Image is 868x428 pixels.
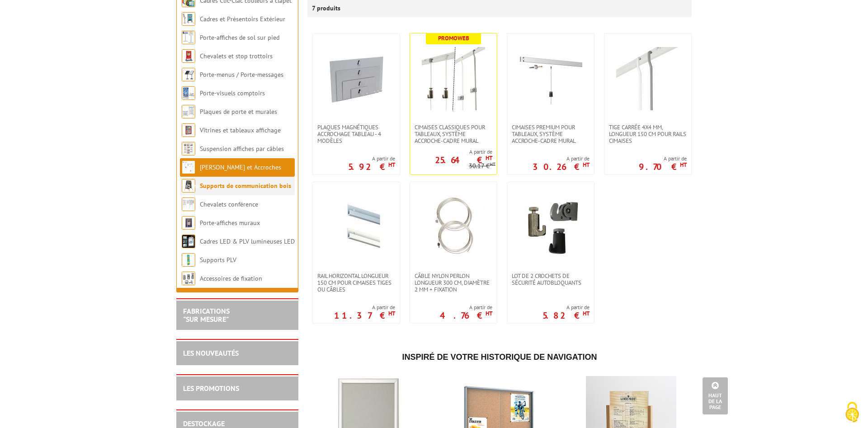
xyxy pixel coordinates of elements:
sup: HT [388,310,395,317]
img: Accessoires de fixation [182,272,195,285]
a: [PERSON_NAME] et Accroches tableaux [182,163,281,190]
span: Rail horizontal longueur 150 cm pour cimaises tiges ou câbles [317,273,395,293]
span: A partir de [440,304,492,311]
a: Porte-affiches de sol sur pied [200,33,279,42]
img: Cadres et Présentoirs Extérieur [182,12,195,26]
a: Supports de communication bois [200,182,291,190]
sup: HT [388,161,395,169]
img: Plaques de porte et murales [182,105,195,118]
img: Tige carrée 4x4 mm, longueur 150 cm pour rails cimaises [616,47,679,110]
sup: HT [583,161,590,169]
img: Vitrines et tableaux affichage [182,123,195,137]
p: 9.70 € [639,164,687,169]
a: DESTOCKAGE [183,419,225,428]
a: Haut de la page [703,377,728,414]
span: Cimaises CLASSIQUES pour tableaux, système accroche-cadre mural [415,124,492,144]
img: Suspension affiches par câbles [182,142,195,155]
img: Chevalets conférence [182,198,195,211]
img: Chevalets et stop trottoirs [182,49,195,63]
sup: HT [680,161,687,169]
a: Lot de 2 crochets de sécurité autobloquants [507,273,594,286]
span: Cimaises PREMIUM pour tableaux, système accroche-cadre mural [512,124,590,144]
span: Câble nylon perlon longueur 300 cm, diamètre 2 mm + fixation [415,273,492,293]
p: 25.64 € [435,157,492,163]
img: Cookies (fenêtre modale) [841,401,863,423]
a: Câble nylon perlon longueur 300 cm, diamètre 2 mm + fixation [410,273,497,293]
p: 4.76 € [440,313,492,318]
img: Supports PLV [182,253,195,267]
span: Inspiré de votre historique de navigation [402,353,597,362]
a: Chevalets et stop trottoirs [200,52,273,60]
a: Porte-menus / Porte-messages [200,71,283,79]
a: Cadres et Présentoirs Extérieur [200,15,285,23]
a: Porte-affiches muraux [200,219,260,227]
img: Plaques magnétiques accrochage tableau - 4 modèles [325,47,388,110]
img: Cimaises CLASSIQUES pour tableaux, système accroche-cadre mural [422,47,485,110]
a: Accessoires de fixation [200,274,262,282]
img: Rail horizontal longueur 150 cm pour cimaises tiges ou câbles [325,196,388,259]
a: Vitrines et tableaux affichage [200,126,281,134]
a: LES PROMOTIONS [183,384,239,393]
a: Plaques de porte et murales [200,108,277,116]
sup: HT [490,161,495,167]
sup: HT [486,154,492,162]
img: Porte-affiches muraux [182,216,195,230]
img: Cadres LED & PLV lumineuses LED [182,235,195,248]
sup: HT [583,310,590,317]
img: Câble nylon perlon longueur 300 cm, diamètre 2 mm + fixation [422,196,485,259]
p: 11.37 € [334,313,395,318]
span: A partir de [533,155,590,162]
a: LES NOUVEAUTÉS [183,348,239,357]
a: Chevalets conférence [200,200,258,208]
a: Rail horizontal longueur 150 cm pour cimaises tiges ou câbles [313,273,400,293]
img: Porte-visuels comptoirs [182,86,195,100]
a: Suspension affiches par câbles [200,145,284,153]
a: Cimaises CLASSIQUES pour tableaux, système accroche-cadre mural [410,124,497,144]
button: Cookies (fenêtre modale) [836,397,868,428]
img: Lot de 2 crochets de sécurité autobloquants [519,196,582,259]
span: A partir de [542,304,590,311]
img: Porte-affiches de sol sur pied [182,31,195,44]
sup: HT [486,310,492,317]
span: Lot de 2 crochets de sécurité autobloquants [512,273,590,286]
span: A partir de [348,155,395,162]
span: A partir de [639,155,687,162]
a: Porte-visuels comptoirs [200,89,265,97]
a: Supports PLV [200,256,236,264]
a: Cadres LED & PLV lumineuses LED [200,237,295,245]
a: Cimaises PREMIUM pour tableaux, système accroche-cadre mural [507,124,594,144]
p: 5.82 € [542,313,590,318]
p: 30.17 € [469,163,495,169]
a: Tige carrée 4x4 mm, longueur 150 cm pour rails cimaises [604,124,691,144]
a: FABRICATIONS"Sur Mesure" [183,306,230,324]
span: Plaques magnétiques accrochage tableau - 4 modèles [317,124,395,144]
span: A partir de [410,148,492,155]
p: 30.26 € [533,164,590,169]
img: Porte-menus / Porte-messages [182,68,195,81]
span: Tige carrée 4x4 mm, longueur 150 cm pour rails cimaises [609,124,687,144]
img: Cimaises et Accroches tableaux [182,160,195,174]
a: Plaques magnétiques accrochage tableau - 4 modèles [313,124,400,144]
img: Cimaises PREMIUM pour tableaux, système accroche-cadre mural [519,47,582,110]
b: Promoweb [438,34,469,42]
p: 5.92 € [348,164,395,169]
span: A partir de [334,304,395,311]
